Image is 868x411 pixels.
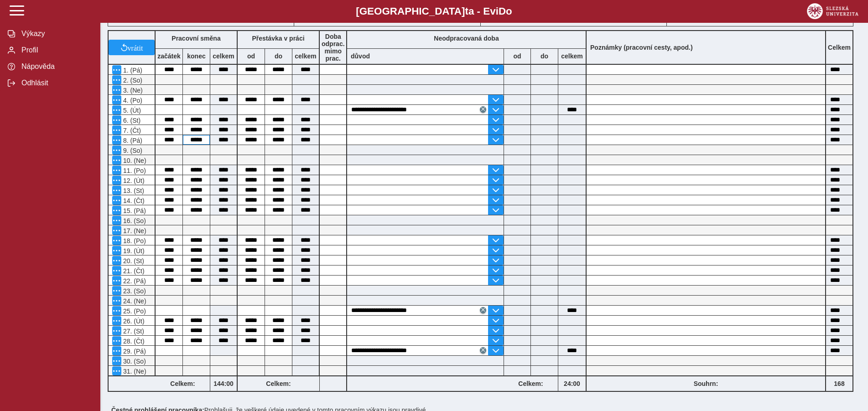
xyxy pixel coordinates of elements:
[112,156,121,165] button: Menu
[112,246,121,255] button: Menu
[587,44,696,51] b: Poznámky (pracovní cesty, apod.)
[112,196,121,205] button: Menu
[121,227,146,234] span: 17. (Ne)
[172,35,220,42] b: Pracovní směna
[121,217,146,224] span: 16. (So)
[121,97,142,104] span: 4. (Po)
[121,197,145,204] span: 14. (Čt)
[112,306,121,315] button: Menu
[112,95,121,104] button: Menu
[351,52,370,60] b: důvod
[112,256,121,265] button: Menu
[121,307,146,315] span: 25. (Po)
[112,296,121,305] button: Menu
[504,380,558,387] b: Celkem:
[121,77,142,84] span: 2. (So)
[121,177,145,184] span: 12. (Út)
[121,267,145,275] span: 21. (Čt)
[238,52,265,60] b: od
[531,52,558,60] b: do
[112,146,121,155] button: Menu
[265,52,292,60] b: do
[112,166,121,175] button: Menu
[121,257,144,265] span: 20. (St)
[558,52,586,60] b: celkem
[121,207,146,214] span: 15. (Pá)
[121,157,146,164] span: 10. (Ne)
[156,380,210,387] b: Celkem:
[238,380,319,387] b: Celkem:
[112,326,121,335] button: Menu
[121,237,146,245] span: 18. (Po)
[112,65,121,74] button: Menu
[807,3,858,19] img: logo_web_su.png
[121,297,146,305] span: 24. (Ne)
[121,67,142,74] span: 1. (Pá)
[121,87,143,94] span: 3. (Ne)
[112,186,121,195] button: Menu
[465,5,468,17] span: t
[121,338,145,345] span: 28. (Čt)
[121,277,146,285] span: 22. (Pá)
[826,380,852,387] b: 168
[156,52,182,60] b: začátek
[121,358,146,365] span: 30. (So)
[210,52,237,60] b: celkem
[504,52,530,60] b: od
[112,356,121,365] button: Menu
[121,368,146,375] span: 31. (Ne)
[112,105,121,114] button: Menu
[128,44,143,51] span: vrátit
[121,328,144,335] span: 27. (St)
[109,40,155,55] button: vrátit
[121,317,145,325] span: 26. (Út)
[112,135,121,145] button: Menu
[292,52,319,60] b: celkem
[121,348,146,355] span: 29. (Pá)
[112,206,121,215] button: Menu
[19,46,93,54] span: Profil
[112,346,121,355] button: Menu
[112,286,121,295] button: Menu
[506,5,512,17] span: o
[112,316,121,325] button: Menu
[121,147,142,154] span: 9. (So)
[112,236,121,245] button: Menu
[112,125,121,135] button: Menu
[112,366,121,375] button: Menu
[112,85,121,94] button: Menu
[19,62,93,71] span: Nápověda
[121,247,145,255] span: 19. (Út)
[121,187,144,194] span: 13. (St)
[434,35,499,42] b: Neodpracovaná doba
[27,5,841,17] b: [GEOGRAPHIC_DATA] a - Evi
[19,30,93,38] span: Výkazy
[252,35,304,42] b: Přestávka v práci
[210,380,237,387] b: 144:00
[112,115,121,125] button: Menu
[322,33,345,62] b: Doba odprac. mimo prac.
[121,107,141,114] span: 5. (Út)
[558,380,586,387] b: 24:00
[121,137,142,144] span: 8. (Pá)
[112,276,121,285] button: Menu
[828,44,851,51] b: Celkem
[121,167,146,174] span: 11. (Po)
[112,266,121,275] button: Menu
[19,79,93,87] span: Odhlásit
[121,287,146,295] span: 23. (So)
[112,176,121,185] button: Menu
[183,52,210,60] b: konec
[112,216,121,225] button: Menu
[112,336,121,345] button: Menu
[121,127,141,134] span: 7. (Čt)
[499,5,506,17] span: D
[112,75,121,84] button: Menu
[112,226,121,235] button: Menu
[694,380,718,387] b: Souhrn:
[121,117,140,124] span: 6. (St)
